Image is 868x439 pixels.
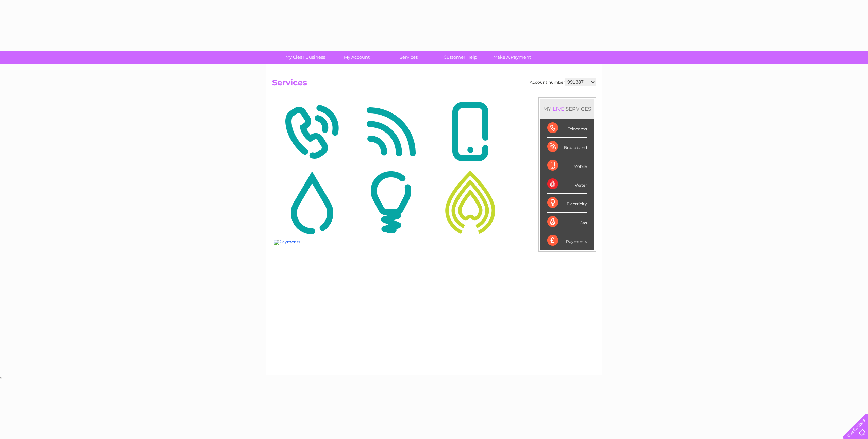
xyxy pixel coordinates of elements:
a: My Account [329,51,385,64]
img: Electricity [353,169,429,235]
div: Broadband [547,138,587,156]
a: My Clear Business [277,51,333,64]
a: Services [381,51,437,64]
img: Payments [274,240,300,245]
div: Water [547,175,587,194]
div: MY SERVICES [540,99,594,119]
div: Gas [547,213,587,231]
a: Customer Help [432,51,488,64]
img: Water [274,169,350,235]
img: Telecoms [274,99,350,165]
h2: Services [272,78,596,91]
div: Account number [530,78,596,86]
div: Electricity [547,194,587,212]
img: Broadband [353,99,429,165]
img: Mobile [432,99,508,165]
div: Payments [547,231,587,250]
img: Gas [432,169,508,235]
div: Mobile [547,156,587,175]
div: LIVE [551,106,566,112]
div: Telecoms [547,119,587,138]
a: Make A Payment [484,51,540,64]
